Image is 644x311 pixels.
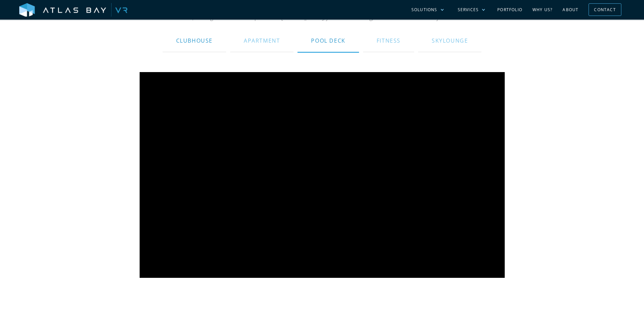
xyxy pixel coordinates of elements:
[244,32,280,49] div: Apartment
[176,32,213,49] div: Clubhouse
[589,3,621,16] a: Contact
[311,32,345,49] div: Pool Deck
[458,7,479,13] div: Services
[432,32,468,49] div: Skylounge
[411,7,437,13] div: Solutions
[594,4,616,15] div: Contact
[19,3,127,17] img: Atlas Bay VR Logo
[377,32,401,49] div: Fitness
